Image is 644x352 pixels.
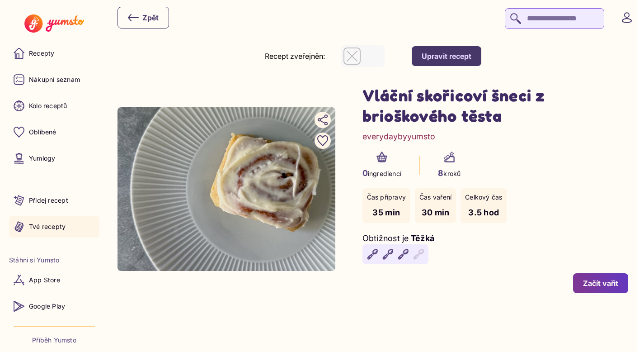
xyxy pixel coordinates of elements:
[362,167,402,179] p: ingrediencí
[367,193,406,202] p: Čas přípravy
[9,190,99,211] a: Přidej recept
[29,101,67,110] p: Kolo receptů
[29,196,68,205] p: Přidej recept
[9,256,99,265] li: Stáhni si Yumsto
[9,95,99,117] a: Kolo receptů
[438,168,443,178] span: 8
[9,269,99,291] a: App Store
[362,168,368,178] span: 0
[465,193,502,202] p: Celkový čas
[29,276,60,285] p: App Store
[29,128,56,137] p: Oblíbené
[573,273,628,293] button: Začít vařit
[29,154,55,163] p: Yumlogy
[9,43,99,64] a: Recepty
[583,278,618,288] div: Začít vařit
[362,130,435,143] a: everydaybyyumsto
[29,222,66,231] p: Tvé recepty
[372,208,400,217] span: 35 min
[9,147,99,169] a: Yumlogy
[118,107,335,271] img: undefined
[128,12,159,23] div: Zpět
[9,121,99,143] a: Oblíbené
[118,7,169,29] button: Zpět
[32,336,76,345] a: Příběh Yumsto
[9,69,99,90] a: Nákupní seznam
[412,46,481,66] button: Upravit recept
[419,193,451,202] p: Čas vaření
[9,216,99,238] a: Tvé recepty
[24,14,84,33] img: Yumsto logo
[362,232,409,244] p: Obtížnost je
[9,295,99,317] a: Google Play
[265,52,325,61] label: Recept zveřejněn:
[362,85,629,126] h1: Vláční skořicoví šneci z brioškového těsta
[438,167,461,179] p: kroků
[422,208,450,217] span: 30 min
[29,302,65,311] p: Google Play
[422,51,471,61] div: Upravit recept
[411,233,434,243] span: Těžká
[468,208,499,217] span: 3.5 hod
[29,75,80,84] p: Nákupní seznam
[29,49,54,58] p: Recepty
